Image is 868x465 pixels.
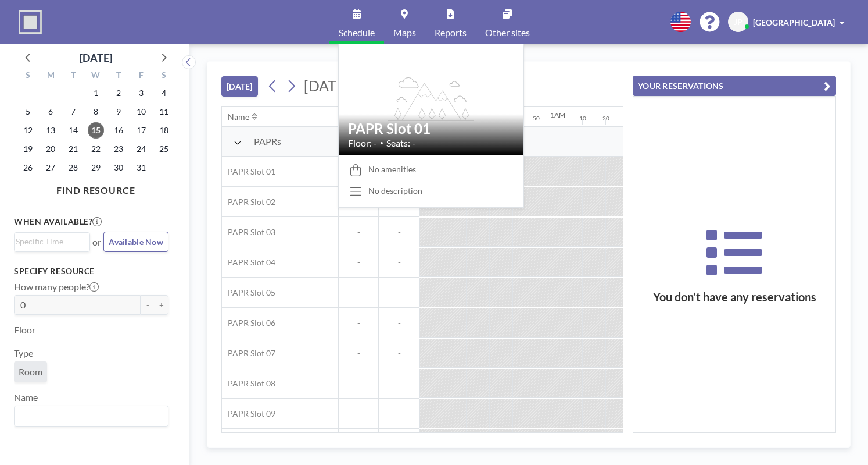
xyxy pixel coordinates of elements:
[633,76,836,96] button: YOUR RESERVATIONS
[16,409,162,424] input: Search for option
[88,85,104,101] span: Wednesday, October 1, 2025
[156,104,172,120] span: Saturday, October 11, 2025
[110,122,127,139] span: Thursday, October 16, 2025
[16,235,83,248] input: Search for option
[17,69,40,84] div: S
[65,104,81,120] span: Tuesday, October 7, 2025
[222,287,275,298] span: PAPR Slot 05
[15,233,89,250] div: Search for option
[339,409,378,419] span: -
[393,28,416,37] span: Maps
[15,406,168,426] div: Search for option
[20,122,36,139] span: Sunday, October 12, 2025
[133,141,149,157] span: Friday, October 24, 2025
[228,112,249,122] div: Name
[348,120,514,137] h2: PAPR Slot 01
[348,137,377,149] span: Floor: -
[254,136,281,147] span: PAPRs
[339,378,378,389] span: -
[753,17,835,27] span: [GEOGRAPHIC_DATA]
[222,166,275,177] span: PAPR Slot 01
[379,348,419,358] span: -
[579,115,586,122] div: 10
[65,122,81,139] span: Tuesday, October 14, 2025
[379,409,419,419] span: -
[141,295,155,315] button: -
[339,318,378,328] span: -
[42,122,59,139] span: Monday, October 13, 2025
[368,164,416,175] span: No amenities
[386,137,415,149] span: Seats: -
[379,318,419,328] span: -
[14,281,99,293] label: How many people?
[14,180,178,196] h4: FIND RESOURCE
[88,159,104,176] span: Wednesday, October 29, 2025
[40,69,62,84] div: M
[110,85,127,101] span: Thursday, October 2, 2025
[65,159,81,176] span: Tuesday, October 28, 2025
[379,227,419,237] span: -
[80,49,112,66] div: [DATE]
[14,392,38,403] label: Name
[109,237,163,247] span: Available Now
[14,324,35,336] label: Floor
[110,104,127,120] span: Thursday, October 9, 2025
[734,17,743,27] span: JP
[156,141,172,157] span: Saturday, October 25, 2025
[85,69,107,84] div: W
[88,104,104,120] span: Wednesday, October 8, 2025
[130,69,152,84] div: F
[379,378,419,389] span: -
[133,85,149,101] span: Friday, October 3, 2025
[152,69,175,84] div: S
[92,236,101,248] span: or
[110,141,127,157] span: Thursday, October 23, 2025
[339,257,378,268] span: -
[19,366,42,377] span: Room
[65,141,81,157] span: Tuesday, October 21, 2025
[435,28,467,37] span: Reports
[156,122,172,139] span: Saturday, October 18, 2025
[20,104,36,120] span: Sunday, October 5, 2025
[133,104,149,120] span: Friday, October 10, 2025
[339,227,378,237] span: -
[19,10,42,34] img: organization-logo
[379,257,419,268] span: -
[379,287,419,298] span: -
[222,348,275,358] span: PAPR Slot 07
[14,266,168,276] h3: Specify resource
[88,122,104,139] span: Wednesday, October 15, 2025
[20,159,36,176] span: Sunday, October 26, 2025
[222,227,275,237] span: PAPR Slot 03
[222,197,275,207] span: PAPR Slot 02
[222,409,275,419] span: PAPR Slot 09
[62,69,85,84] div: T
[368,186,422,196] div: No description
[107,69,130,84] div: T
[339,348,378,358] span: -
[156,85,172,101] span: Saturday, October 4, 2025
[42,141,59,157] span: Monday, October 20, 2025
[222,318,275,328] span: PAPR Slot 06
[304,77,350,94] span: [DATE]
[602,115,609,122] div: 20
[533,115,540,122] div: 50
[14,347,33,359] label: Type
[380,139,383,147] span: •
[133,159,149,176] span: Friday, October 31, 2025
[42,104,59,120] span: Monday, October 6, 2025
[20,141,36,157] span: Sunday, October 19, 2025
[339,287,378,298] span: -
[88,141,104,157] span: Wednesday, October 22, 2025
[550,111,565,119] div: 1AM
[133,122,149,139] span: Friday, October 17, 2025
[222,257,275,268] span: PAPR Slot 04
[155,295,168,315] button: +
[339,28,375,37] span: Schedule
[42,159,59,176] span: Monday, October 27, 2025
[485,28,530,37] span: Other sites
[633,290,835,304] h3: You don’t have any reservations
[103,232,168,252] button: Available Now
[222,378,275,389] span: PAPR Slot 08
[221,76,258,97] button: [DATE]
